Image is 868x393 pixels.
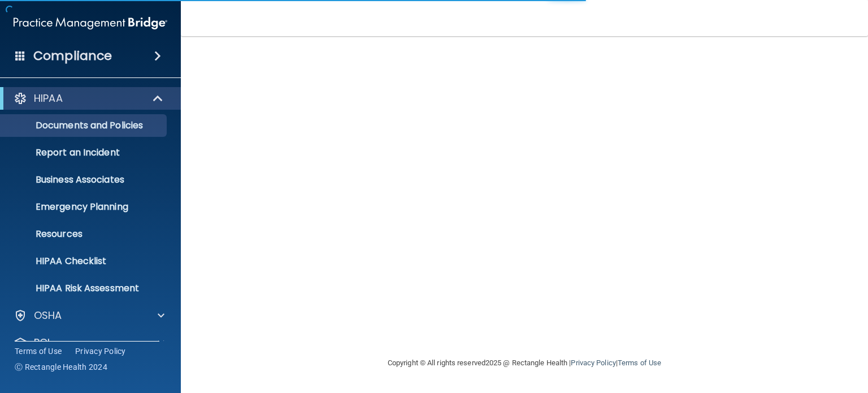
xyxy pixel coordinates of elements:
[7,120,162,131] p: Documents and Policies
[15,361,107,373] span: Ⓒ Rectangle Health 2024
[34,309,62,322] p: OSHA
[14,92,164,105] a: HIPAA
[7,147,162,158] p: Report an Incident
[571,359,615,367] a: Privacy Policy
[318,345,731,381] div: Copyright © All rights reserved 2025 @ Rectangle Health | |
[14,12,167,34] img: PMB logo
[7,283,162,294] p: HIPAA Risk Assessment
[618,359,661,367] a: Terms of Use
[34,92,63,105] p: HIPAA
[14,336,164,349] a: PCI
[34,336,50,349] p: PCI
[7,228,162,240] p: Resources
[7,256,162,267] p: HIPAA Checklist
[75,346,126,357] a: Privacy Policy
[7,201,162,213] p: Emergency Planning
[33,48,112,64] h4: Compliance
[14,309,164,322] a: OSHA
[7,174,162,185] p: Business Associates
[15,346,62,357] a: Terms of Use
